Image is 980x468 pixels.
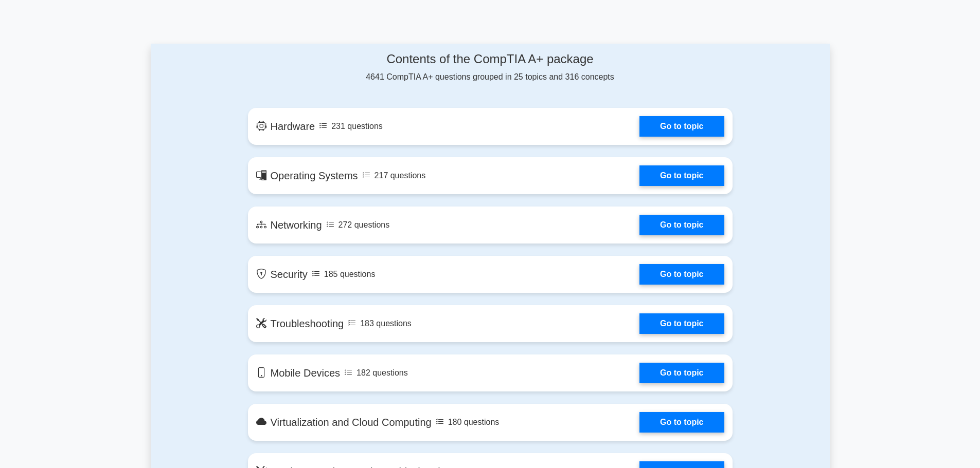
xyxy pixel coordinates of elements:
div: 4641 CompTIA A+ questions grouped in 25 topics and 316 concepts [248,52,733,83]
a: Go to topic [639,313,724,334]
h4: Contents of the CompTIA A+ package [248,52,733,67]
a: Go to topic [639,264,724,285]
a: Go to topic [639,363,724,383]
a: Go to topic [639,116,724,137]
a: Go to topic [639,412,724,433]
a: Go to topic [639,215,724,235]
a: Go to topic [639,165,724,186]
